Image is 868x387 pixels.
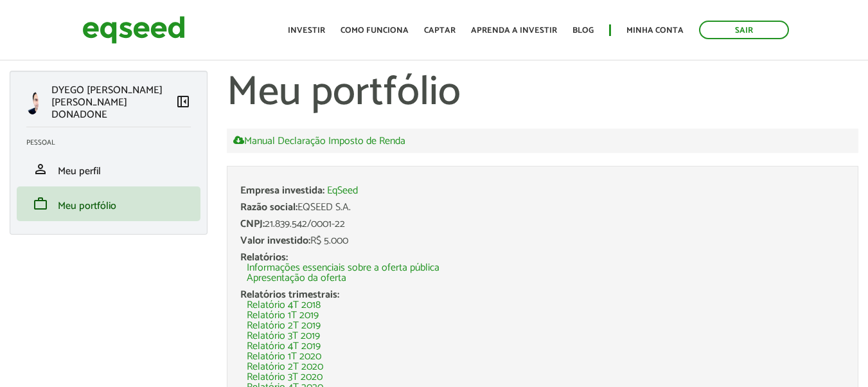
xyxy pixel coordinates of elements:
a: Aprenda a investir [471,26,557,35]
div: 21.839.542/0001-22 [240,219,845,230]
a: Captar [424,26,456,35]
img: EqSeed [82,13,185,47]
span: Meu perfil [58,163,101,180]
p: DYEGO [PERSON_NAME] [PERSON_NAME] DONADONE [51,84,175,122]
a: Blog [572,26,594,35]
div: EQSEED S.A. [240,203,845,213]
span: person [33,161,48,177]
a: Apresentação da oferta [247,273,346,283]
li: Meu perfil [17,152,200,186]
span: CNPJ: [240,215,265,233]
a: personMeu perfil [26,161,191,177]
a: Investir [288,26,325,35]
a: Como funciona [341,26,409,35]
a: Relatório 1T 2019 [247,310,319,321]
a: Manual Declaração Imposto de Renda [233,135,405,147]
span: Empresa investida: [240,182,324,199]
a: Sair [699,21,789,39]
a: Minha conta [626,26,684,35]
a: Relatório 4T 2018 [247,300,321,310]
span: Razão social: [240,199,297,216]
a: Relatório 3T 2019 [247,331,320,341]
li: Meu portfólio [17,186,200,221]
a: Informações essenciais sobre a oferta pública [247,263,439,273]
a: Relatório 2T 2020 [247,362,323,372]
span: work [33,196,48,212]
a: Relatório 4T 2019 [247,341,321,352]
a: EqSeed [327,186,358,196]
a: Relatório 2T 2019 [247,321,321,331]
a: Relatório 1T 2020 [247,352,321,362]
h2: Pessoal [26,139,200,147]
a: workMeu portfólio [26,196,191,212]
a: Colapsar menu [175,94,191,112]
span: left_panel_close [175,94,191,109]
h1: Meu portfólio [227,71,858,116]
a: Relatório 3T 2020 [247,372,323,382]
span: Relatórios: [240,249,288,266]
span: Relatórios trimestrais: [240,286,339,303]
span: Meu portfólio [58,197,116,215]
div: R$ 5.000 [240,236,845,246]
span: Valor investido: [240,232,310,249]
